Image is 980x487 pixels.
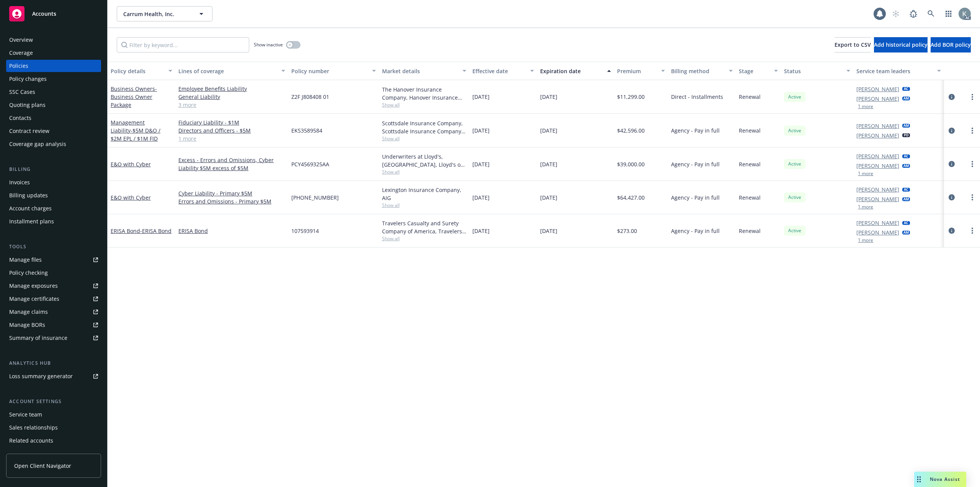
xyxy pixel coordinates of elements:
[178,134,285,143] a: 1 more
[968,126,977,135] a: more
[178,189,285,197] a: Cyber Liability - Primary $5M
[117,37,249,52] input: Filter by keyword...
[6,243,101,251] div: Tools
[858,171,873,176] button: 1 more
[111,127,160,142] span: - $5M D&O / $2M EPL / $1M FID
[540,93,557,101] span: [DATE]
[178,156,285,172] a: Excess - Errors and Omissions, Cyber Liability $5M excess of $5M
[856,185,899,193] a: [PERSON_NAME]
[9,138,66,150] div: Coverage gap analysis
[914,472,966,487] button: Nova Assist
[472,227,490,235] span: [DATE]
[617,67,657,75] div: Premium
[739,126,761,134] span: Renewal
[6,112,101,124] a: Contacts
[254,41,283,48] span: Show inactive
[382,202,466,208] span: Show all
[178,126,285,134] a: Directors and Officers - $5M
[9,112,31,124] div: Contacts
[931,37,971,52] button: Add BOR policy
[6,359,101,367] div: Analytics hub
[6,408,101,421] a: Service team
[6,332,101,344] a: Summary of insurance
[9,125,49,137] div: Contract review
[382,135,466,142] span: Show all
[111,227,171,234] a: ERISA Bond
[959,8,971,20] img: photo
[9,306,48,318] div: Manage claims
[6,280,101,292] a: Manage exposures
[111,161,151,168] a: E&O with Cyber
[9,189,48,202] div: Billing updates
[930,476,960,482] span: Nova Assist
[739,227,761,235] span: Renewal
[856,195,899,203] a: [PERSON_NAME]
[537,62,614,80] button: Expiration date
[472,160,490,168] span: [DATE]
[6,202,101,215] a: Account charges
[540,126,557,134] span: [DATE]
[178,93,285,101] a: General Liability
[923,6,939,21] a: Search
[787,93,802,100] span: Active
[6,189,101,202] a: Billing updates
[947,159,956,169] a: circleInformation
[968,92,977,102] a: more
[9,370,73,382] div: Loss summary generator
[382,102,466,108] span: Show all
[6,73,101,85] a: Policy changes
[111,85,157,108] a: Business Owners
[9,408,42,421] div: Service team
[117,6,212,21] button: Carrum Health, Inc.
[931,41,971,48] span: Add BOR policy
[968,226,977,235] a: more
[853,62,944,80] button: Service team leaders
[947,126,956,135] a: circleInformation
[9,73,47,85] div: Policy changes
[111,67,164,75] div: Policy details
[6,60,101,72] a: Policies
[6,319,101,331] a: Manage BORs
[9,176,30,189] div: Invoices
[856,67,932,75] div: Service team leaders
[123,10,189,18] span: Carrum Health, Inc.
[856,152,899,160] a: [PERSON_NAME]
[858,205,873,209] button: 1 more
[6,421,101,434] a: Sales relationships
[9,332,67,344] div: Summary of insurance
[671,93,723,101] span: Direct - Installments
[736,62,781,80] button: Stage
[856,162,899,170] a: [PERSON_NAME]
[668,62,736,80] button: Billing method
[9,34,33,46] div: Overview
[178,101,285,109] a: 3 more
[739,193,761,202] span: Renewal
[178,67,277,75] div: Lines of coverage
[6,125,101,137] a: Contract review
[9,319,45,331] div: Manage BORs
[671,160,720,168] span: Agency - Pay in full
[739,93,761,101] span: Renewal
[382,67,458,75] div: Market details
[6,267,101,279] a: Policy checking
[671,227,720,235] span: Agency - Pay in full
[856,122,899,130] a: [PERSON_NAME]
[382,152,466,169] div: Underwriters at Lloyd's, [GEOGRAPHIC_DATA], Lloyd's of [GEOGRAPHIC_DATA], Mosaic Americas Insuran...
[9,293,59,305] div: Manage certificates
[9,99,46,111] div: Quoting plans
[671,193,720,202] span: Agency - Pay in full
[14,462,71,470] span: Open Client Navigator
[382,169,466,175] span: Show all
[6,34,101,46] a: Overview
[6,138,101,150] a: Coverage gap analysis
[382,219,466,235] div: Travelers Casualty and Surety Company of America, Travelers Insurance
[6,99,101,111] a: Quoting plans
[874,41,928,48] span: Add historical policy
[9,86,35,98] div: SSC Cases
[9,435,53,447] div: Related accounts
[291,93,329,101] span: Z2F J808408 01
[111,85,157,108] span: - Business Owner Package
[9,202,52,215] div: Account charges
[617,126,645,134] span: $42,596.00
